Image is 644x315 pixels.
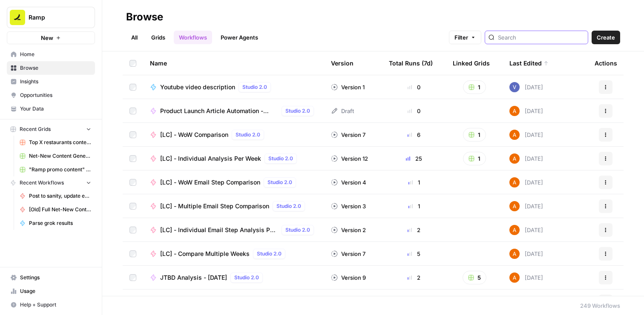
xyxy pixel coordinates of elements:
div: Version 9 [331,273,366,282]
span: New [41,34,53,42]
span: Ramp [29,13,80,22]
div: Version 4 [331,178,366,187]
a: Opportunities [7,88,95,102]
span: Create [597,33,615,42]
span: [LC] - WoW Email Step Comparison [160,178,260,187]
span: Usage [20,287,91,295]
div: Browse [126,10,163,24]
span: [LC] - Multiple Email Step Comparison [160,202,269,210]
img: i32oznjerd8hxcycc1k00ct90jt3 [509,130,520,140]
a: Post to sanity, update existing post, add to end of post [16,189,95,203]
a: [LC] - Compare Multiple WeeksStudio 2.0 [150,249,317,259]
span: Recent Grids [20,125,51,133]
a: Top X restaurants content generator [16,136,95,149]
img: i32oznjerd8hxcycc1k00ct90jt3 [509,272,520,283]
button: 1 [463,152,486,165]
div: 0 [389,107,439,115]
div: Version 3 [331,202,366,210]
button: Recent Grids [7,123,95,136]
button: New [7,31,95,44]
div: [DATE] [509,153,543,164]
div: [DATE] [509,130,543,140]
div: Version 7 [331,131,365,139]
span: Studio 2.0 [234,274,259,281]
a: Home [7,48,95,61]
a: [LC] - WoW Email Step ComparisonStudio 2.0 [150,177,317,187]
div: Last Edited [509,51,549,75]
button: Help + Support [7,298,95,312]
span: [LC] - WoW Comparison [160,131,228,139]
a: Insights [7,75,95,88]
a: Product Launch Article Automation - DupeStudio 2.0 [150,106,317,116]
div: 1 [389,178,439,187]
span: [LC] - Compare Multiple Weeks [160,250,250,258]
a: JTBD Analysis - [DATE]Studio 2.0 [150,272,317,283]
span: Studio 2.0 [257,250,282,258]
button: Recent Workflows [7,176,95,189]
div: [DATE] [509,249,543,259]
div: Version 2 [331,226,366,234]
img: 2tijbeq1l253n59yk5qyo2htxvbk [509,82,520,92]
div: 25 [389,154,439,163]
span: Studio 2.0 [276,202,301,210]
span: Insights [20,78,91,85]
a: Power Agents [216,31,263,44]
a: [LC] - WoW ComparisonStudio 2.0 [150,130,317,140]
span: Your Data [20,105,91,113]
div: [DATE] [509,82,543,92]
div: [DATE] [509,177,543,187]
span: Youtube video description [160,83,235,91]
span: Studio 2.0 [268,155,293,162]
span: Studio 2.0 [242,83,267,91]
img: i32oznjerd8hxcycc1k00ct90jt3 [509,153,520,164]
div: Version 7 [331,250,365,258]
a: Browse [7,61,95,75]
div: Version [331,51,354,75]
a: Usage [7,284,95,298]
span: "Ramp promo content" generator -> Publish Sanity updates [29,166,91,173]
div: Name [150,51,317,75]
span: [LC] - Individual Email Step Analysis Per Week [160,226,278,234]
a: [LC] - Individual Analysis Per WeekStudio 2.0 [150,153,317,164]
div: Actions [595,51,617,75]
button: 1 [463,80,486,94]
span: Filter [454,33,468,42]
div: Version 1 [331,83,365,91]
span: Recent Workflows [20,179,64,187]
a: [Old] Full Net-New Content Workflow [16,203,95,216]
img: i32oznjerd8hxcycc1k00ct90jt3 [509,249,520,259]
span: Product Launch Article Automation - Dupe [160,107,278,115]
span: Opportunities [20,91,91,99]
a: Settings [7,271,95,284]
span: [LC] - Individual Analysis Per Week [160,154,261,163]
div: 6 [389,131,439,139]
a: [LC] - Individual Email Step Analysis Per WeekStudio 2.0 [150,225,317,235]
span: Net-New Content Generator - Grid Template [29,152,91,160]
div: Draft [331,107,354,115]
img: Ramp Logo [10,10,25,25]
div: 2 [389,226,439,234]
button: Filter [449,31,481,44]
div: Version 12 [331,154,368,163]
img: i32oznjerd8hxcycc1k00ct90jt3 [509,225,520,235]
span: JTBD Analysis - [DATE] [160,273,227,282]
a: Grids [146,31,170,44]
span: Studio 2.0 [285,107,310,115]
span: Home [20,51,91,58]
div: 1 [389,202,439,210]
div: [DATE] [509,225,543,235]
a: "Ramp promo content" generator -> Publish Sanity updates [16,163,95,176]
button: Workspace: Ramp [7,7,95,28]
span: Help + Support [20,301,91,309]
button: Create [592,31,620,44]
div: Linked Grids [453,51,490,75]
img: i32oznjerd8hxcycc1k00ct90jt3 [509,201,520,211]
div: Total Runs (7d) [389,51,433,75]
span: Parse grok results [29,219,91,227]
span: [Old] Full Net-New Content Workflow [29,206,91,213]
a: Net-New Content Generator - Grid Template [16,149,95,163]
button: 5 [463,271,486,284]
span: Top X restaurants content generator [29,139,91,146]
img: i32oznjerd8hxcycc1k00ct90jt3 [509,177,520,187]
span: Studio 2.0 [267,179,292,186]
